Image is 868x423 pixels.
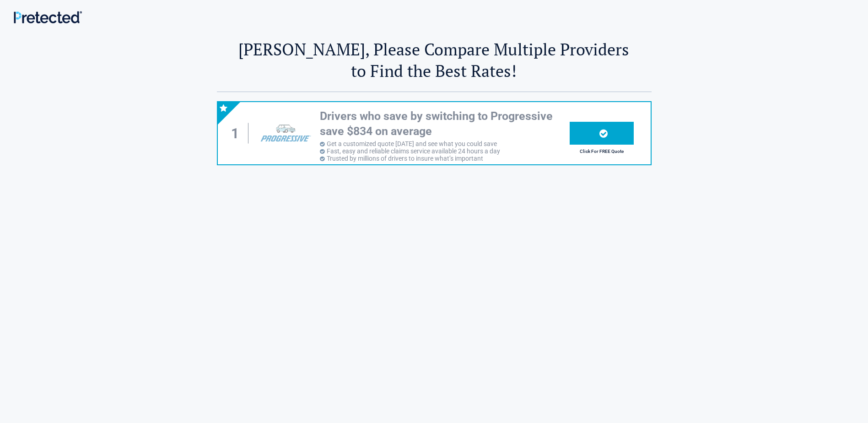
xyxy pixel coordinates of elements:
li: Trusted by millions of drivers to insure what’s important [320,155,570,162]
h2: Click For FREE Quote [570,149,634,154]
div: 1 [227,123,249,144]
img: progressive's logo [256,119,315,147]
li: Fast, easy and reliable claims service available 24 hours a day [320,147,570,155]
img: Main Logo [14,11,82,23]
li: Get a customized quote [DATE] and see what you could save [320,140,570,147]
h3: Drivers who save by switching to Progressive save $834 on average [320,109,570,139]
h2: [PERSON_NAME], Please Compare Multiple Providers to Find the Best Rates! [217,38,652,81]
